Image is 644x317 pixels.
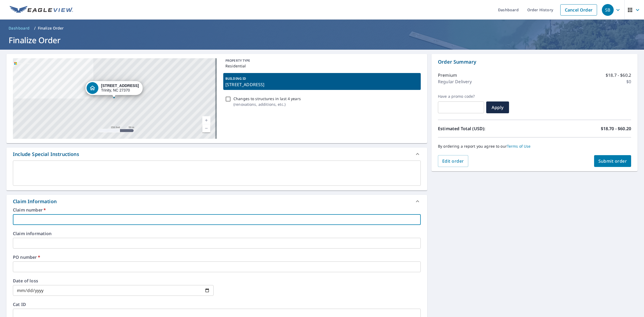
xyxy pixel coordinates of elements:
p: Estimated Total (USD): [438,125,535,132]
p: $18.70 - $60.20 [601,125,631,132]
button: Edit order [438,155,468,167]
p: Residential [225,63,419,69]
label: Claim information [13,231,421,236]
span: Edit order [442,158,464,164]
div: SB [602,4,614,16]
a: Terms of Use [507,144,531,149]
h1: Finalize Order [6,35,638,46]
nav: breadcrumb [6,24,638,32]
label: Have a promo code? [438,94,484,99]
a: Cancel Order [560,4,597,16]
p: Finalize Order [38,25,64,31]
p: By ordering a report you agree to our [438,144,631,149]
label: PO number [13,255,421,259]
span: Submit order [598,158,627,164]
p: $18.7 - $60.2 [606,72,631,78]
div: Dropped pin, building 1, Residential property, 4810 Slick Rock Mountain Rd Trinity, NC 27370 [86,81,143,98]
div: Trinity, NC 27370 [101,83,139,93]
label: Claim number [13,208,421,212]
div: Claim Information [13,198,57,205]
span: Apply [491,104,505,110]
p: Premium [438,72,457,78]
p: Regular Delivery [438,78,472,85]
a: Current Level 17, Zoom In [202,116,210,124]
div: Include Special Instructions [6,148,427,161]
p: $0 [626,78,631,85]
p: ( renovations, additions, etc. ) [233,101,301,107]
li: / [34,25,36,31]
label: Date of loss [13,279,214,283]
p: Changes to structures in last 4 years [233,96,301,101]
strong: [STREET_ADDRESS] [101,83,139,88]
div: Include Special Instructions [13,151,79,158]
a: Dashboard [6,24,32,32]
button: Submit order [594,155,631,167]
p: Order Summary [438,58,631,65]
img: EV Logo [10,6,73,14]
p: PROPERTY TYPE [225,58,419,63]
a: Current Level 17, Zoom Out [202,124,210,132]
p: [STREET_ADDRESS] [225,81,419,88]
div: Claim Information [6,195,427,208]
span: Dashboard [9,25,30,31]
button: Apply [486,101,509,113]
p: BUILDING ID [225,76,246,81]
label: Cat ID [13,302,421,307]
